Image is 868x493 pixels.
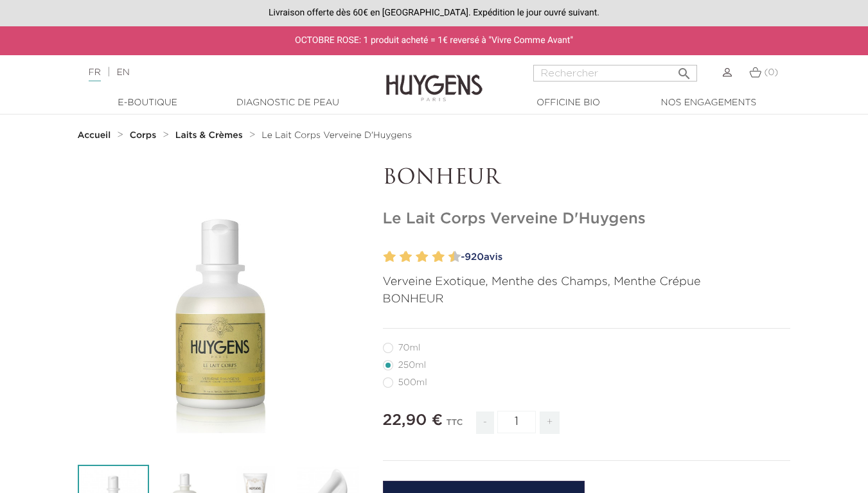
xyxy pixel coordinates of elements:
[116,68,129,77] a: EN
[386,248,396,266] label: 2
[381,248,385,266] label: 1
[419,248,429,266] label: 6
[402,248,412,266] label: 4
[540,411,560,434] span: +
[175,130,246,141] a: Laits & Crèmes
[429,248,434,266] label: 7
[78,131,111,140] strong: Accueil
[764,68,778,77] span: (0)
[397,248,402,266] label: 3
[89,68,101,82] a: FR
[84,96,212,110] a: E-Boutique
[175,131,243,140] strong: Laits & Crèmes
[383,273,791,291] p: Verveine Exotique, Menthe des Champs, Menthe Crépue
[383,377,443,388] label: 500ml
[386,54,483,103] img: Huygens
[435,248,445,266] label: 8
[383,360,441,370] label: 250ml
[446,248,450,266] label: 9
[504,96,633,110] a: Officine Bio
[446,409,463,444] div: TTC
[413,248,418,266] label: 5
[457,248,791,267] a: -920avis
[261,130,412,141] a: Le Lait Corps Verveine D'Huygens
[533,65,697,82] input: Rechercher
[451,248,461,266] label: 10
[497,411,536,433] input: Quantité
[383,210,791,229] h1: Le Lait Corps Verveine D'Huygens
[261,131,412,140] span: Le Lait Corps Verveine D'Huygens
[383,343,436,353] label: 70ml
[465,252,484,262] span: 920
[677,62,692,78] i: 
[476,411,494,434] span: -
[383,166,791,191] p: BONHEUR
[383,413,443,428] span: 22,90 €
[130,130,159,141] a: Corps
[673,61,696,78] button: 
[82,65,352,80] div: |
[644,96,773,110] a: Nos engagements
[224,96,352,110] a: Diagnostic de peau
[383,291,791,308] p: BONHEUR
[130,131,157,140] strong: Corps
[78,130,114,141] a: Accueil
